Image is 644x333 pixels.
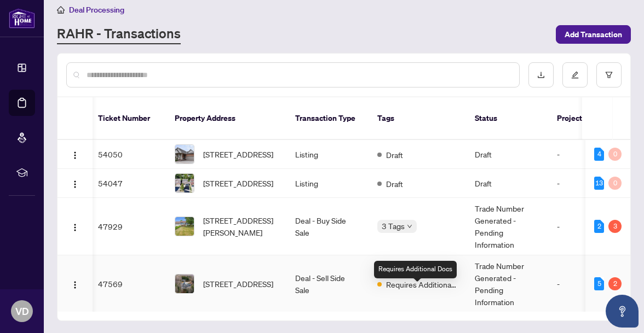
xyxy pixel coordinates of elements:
[548,140,614,169] td: -
[166,97,286,140] th: Property Address
[89,169,166,198] td: 54047
[89,198,166,255] td: 47929
[556,25,631,44] button: Add Transaction
[175,174,194,192] img: thumbnail-img
[89,140,166,169] td: 54050
[69,5,124,15] span: Deal Processing
[605,71,613,79] span: filter
[548,198,614,255] td: -
[548,169,614,198] td: -
[594,177,604,190] div: 13
[89,97,166,140] th: Ticket Number
[537,71,545,79] span: download
[571,71,579,79] span: edit
[203,148,273,160] span: [STREET_ADDRESS]
[528,62,554,87] button: download
[286,97,369,140] th: Transaction Type
[548,255,614,313] td: -
[286,140,369,169] td: Listing
[466,97,548,140] th: Status
[175,217,194,236] img: thumbnail-img
[608,177,622,190] div: 0
[466,169,548,198] td: Draft
[407,224,412,229] span: down
[66,145,84,163] button: Logo
[71,223,79,232] img: Logo
[382,220,405,232] span: 3 Tags
[594,277,604,290] div: 5
[594,148,604,161] div: 4
[286,169,369,198] td: Listing
[286,198,369,255] td: Deal - Buy Side Sale
[594,220,604,233] div: 2
[608,220,622,233] div: 3
[369,97,466,140] th: Tags
[562,62,588,87] button: edit
[57,6,65,14] span: home
[606,295,639,328] button: Open asap
[71,281,79,289] img: Logo
[15,303,29,319] span: VD
[286,255,369,313] td: Deal - Sell Side Sale
[386,178,403,190] span: Draft
[203,177,273,189] span: [STREET_ADDRESS]
[175,145,194,163] img: thumbnail-img
[203,278,273,290] span: [STREET_ADDRESS]
[66,275,84,293] button: Logo
[466,198,548,255] td: Trade Number Generated - Pending Information
[71,151,79,160] img: Logo
[466,140,548,169] td: Draft
[57,25,181,44] a: RAHR - Transactions
[66,218,84,235] button: Logo
[89,255,166,313] td: 47569
[386,149,403,161] span: Draft
[9,8,35,28] img: logo
[608,277,622,290] div: 2
[71,180,79,189] img: Logo
[386,278,457,290] span: Requires Additional Docs
[66,174,84,192] button: Logo
[374,261,457,278] div: Requires Additional Docs
[175,274,194,293] img: thumbnail-img
[466,255,548,313] td: Trade Number Generated - Pending Information
[548,97,614,140] th: Project Name
[608,148,622,161] div: 0
[565,26,622,43] span: Add Transaction
[203,214,278,238] span: [STREET_ADDRESS][PERSON_NAME]
[596,62,622,87] button: filter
